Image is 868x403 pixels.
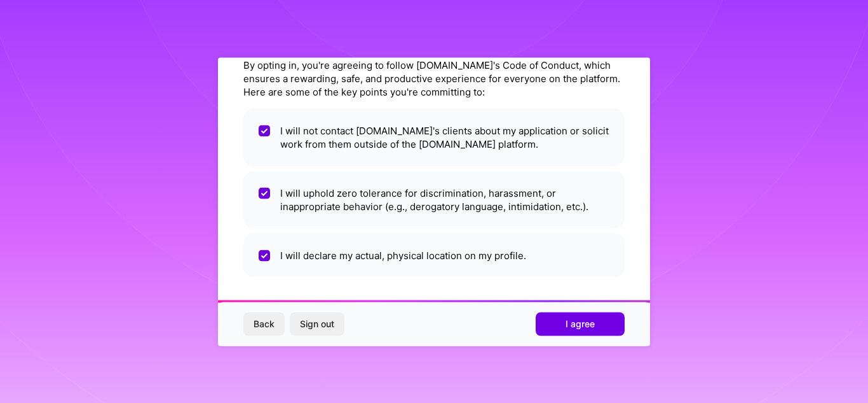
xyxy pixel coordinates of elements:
li: I will declare my actual, physical location on my profile. [243,233,625,277]
span: I agree [566,318,595,330]
li: I will uphold zero tolerance for discrimination, harassment, or inappropriate behavior (e.g., der... [243,171,625,228]
li: I will not contact [DOMAIN_NAME]'s clients about my application or solicit work from them outside... [243,108,625,166]
div: By opting in, you're agreeing to follow [DOMAIN_NAME]'s Code of Conduct, which ensures a rewardin... [243,58,625,98]
button: I agree [536,313,625,336]
span: Back [254,318,275,330]
button: Back [243,313,285,336]
button: Sign out [290,313,344,336]
span: Sign out [300,318,334,330]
